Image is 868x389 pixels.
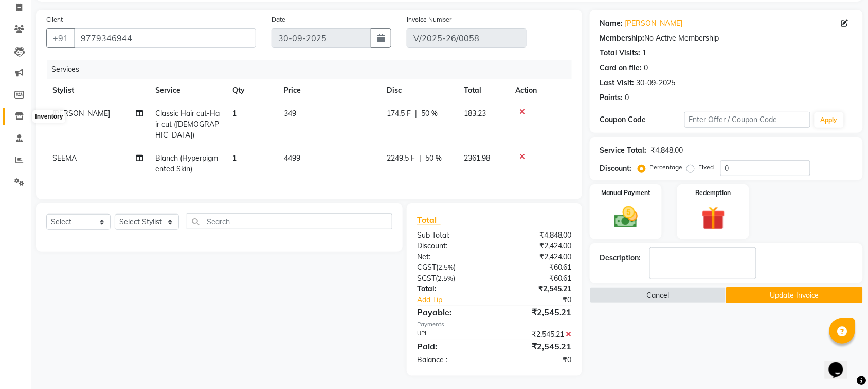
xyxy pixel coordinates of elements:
[644,63,648,73] div: 0
[637,77,676,88] div: 30-09-2025
[425,153,442,164] span: 50 %
[155,153,218,173] span: Blanch (Hyperpigmented Skin)
[46,28,75,48] button: +91
[417,320,572,329] div: Payments
[494,306,580,318] div: ₹2,545.21
[825,348,858,379] iframe: chat widget
[600,114,684,125] div: Coupon Code
[52,109,110,118] span: [PERSON_NAME]
[815,112,844,128] button: Apply
[494,241,580,251] div: ₹2,424.00
[494,273,580,284] div: ₹60.61
[409,241,495,251] div: Discount:
[387,108,411,119] span: 174.5 F
[464,153,490,163] span: 2361.98
[46,15,63,24] label: Client
[187,213,392,229] input: Search
[600,18,623,29] div: Name:
[149,79,226,102] th: Service
[409,355,495,365] div: Balance :
[409,273,495,284] div: ( )
[509,295,580,305] div: ₹0
[600,163,632,174] div: Discount:
[409,284,495,295] div: Total:
[438,274,453,282] span: 2.5%
[600,145,647,156] div: Service Total:
[494,340,580,353] div: ₹2,545.21
[47,60,580,79] div: Services
[232,153,237,163] span: 1
[600,252,641,263] div: Description:
[643,48,647,59] div: 1
[232,109,237,118] span: 1
[32,111,65,123] div: Inventory
[226,79,278,102] th: Qty
[409,295,509,305] a: Add Tip
[464,109,486,118] span: 183.23
[699,163,714,172] label: Fixed
[726,287,862,303] button: Update Invoice
[458,79,509,102] th: Total
[494,262,580,273] div: ₹60.61
[284,153,300,163] span: 4499
[407,15,451,24] label: Invoice Number
[494,230,580,241] div: ₹4,848.00
[625,18,683,29] a: [PERSON_NAME]
[52,153,77,163] span: SEEMA
[600,33,645,44] div: Membership:
[272,15,285,24] label: Date
[694,204,733,233] img: _gift.svg
[651,145,683,156] div: ₹4,848.00
[417,274,436,283] span: SGST
[409,262,495,273] div: ( )
[74,28,256,48] input: Search by Name/Mobile/Email/Code
[278,79,381,102] th: Price
[381,79,458,102] th: Disc
[415,108,417,119] span: |
[494,329,580,340] div: ₹2,545.21
[625,92,629,103] div: 0
[46,79,149,102] th: Stylist
[387,153,415,164] span: 2249.5 F
[419,153,421,164] span: |
[409,230,495,241] div: Sub Total:
[494,251,580,262] div: ₹2,424.00
[409,306,495,318] div: Payable:
[417,263,436,272] span: CGST
[155,109,220,140] span: Classic Hair cut-Hair cut ([DEMOGRAPHIC_DATA])
[600,77,635,88] div: Last Visit:
[600,48,641,59] div: Total Visits:
[650,163,683,172] label: Percentage
[284,109,296,118] span: 349
[601,188,650,198] label: Manual Payment
[600,63,642,73] div: Card on file:
[421,108,438,119] span: 50 %
[509,79,572,102] th: Action
[607,204,645,231] img: _cash.svg
[590,287,726,303] button: Cancel
[409,329,495,340] div: UPI
[494,355,580,365] div: ₹0
[600,33,853,44] div: No Active Membership
[600,92,623,103] div: Points:
[494,284,580,295] div: ₹2,545.21
[409,340,495,353] div: Paid:
[417,215,441,225] span: Total
[684,112,810,128] input: Enter Offer / Coupon Code
[696,188,731,198] label: Redemption
[438,263,454,271] span: 2.5%
[409,251,495,262] div: Net:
